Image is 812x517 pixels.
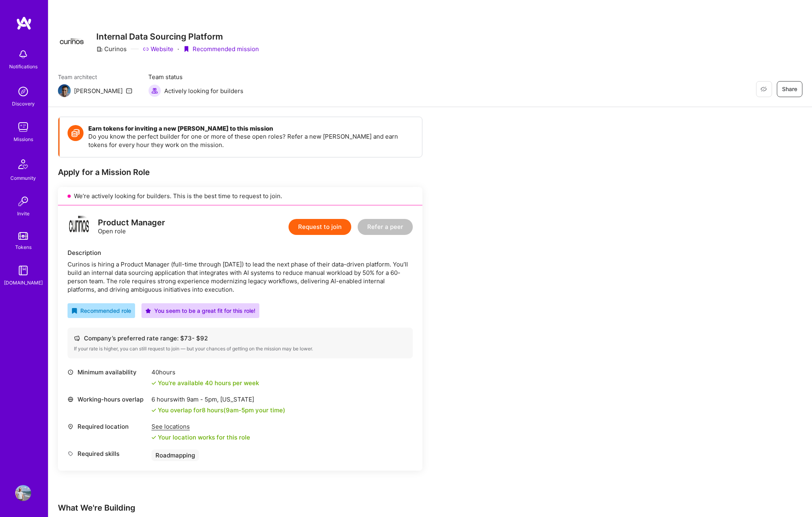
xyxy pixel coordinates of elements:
[151,395,285,404] div: 6 hours with [US_STATE]
[15,243,32,251] div: Tokens
[88,125,414,132] h4: Earn tokens for inviting a new [PERSON_NAME] to this mission
[9,62,38,71] div: Notifications
[16,16,32,30] img: logo
[15,84,31,99] img: discovery
[68,396,74,402] i: icon World
[72,308,77,314] i: icon RecommendedBadge
[226,406,254,414] span: 9am - 5pm
[782,85,797,93] span: Share
[17,209,30,218] div: Invite
[74,346,406,352] div: If your rate is higher, you can still request to join — but your chances of getting on the missio...
[58,73,132,81] span: Team architect
[143,45,173,53] a: Website
[58,503,537,513] div: What We're Building
[151,433,250,441] div: Your location works for this role
[98,219,165,235] div: Open role
[98,219,165,227] div: Product Manager
[15,485,31,501] img: User Avatar
[151,408,156,413] i: icon Check
[68,449,147,458] div: Required skills
[183,45,259,53] div: Recommended mission
[68,369,74,375] i: icon Clock
[72,306,131,315] div: Recommended role
[289,219,351,235] button: Request to join
[15,119,31,135] img: teamwork
[15,193,31,209] img: Invite
[151,381,156,386] i: icon Check
[177,45,179,53] div: ·
[183,46,189,52] i: icon PurpleRibbon
[58,38,87,46] img: Company Logo
[777,81,802,97] button: Share
[68,215,92,239] img: logo
[58,167,422,177] div: Apply for a Mission Role
[68,424,74,430] i: icon Location
[148,84,161,97] img: Actively looking for builders
[760,86,767,92] i: icon EyeClosed
[68,451,74,457] i: icon Tag
[148,73,243,81] span: Team status
[74,335,80,341] i: icon Cash
[68,395,147,404] div: Working-hours overlap
[126,87,132,94] i: icon Mail
[58,84,71,97] img: Team Architect
[18,232,28,240] img: tokens
[14,135,33,143] div: Missions
[4,278,43,287] div: [DOMAIN_NAME]
[15,262,31,278] img: guide book
[74,87,123,95] div: [PERSON_NAME]
[158,406,285,414] div: You overlap for 8 hours ( your time)
[68,249,413,257] div: Description
[88,132,414,149] p: Do you know the perfect builder for one or more of these open roles? Refer a new [PERSON_NAME] an...
[14,155,33,174] img: Community
[68,368,147,376] div: Minimum availability
[151,435,156,440] i: icon Check
[185,396,220,403] span: 9am - 5pm ,
[96,45,127,53] div: Curinos
[96,32,259,42] h3: Internal Data Sourcing Platform
[164,87,243,95] span: Actively looking for builders
[12,99,35,108] div: Discovery
[145,306,255,315] div: You seem to be a great fit for this role!
[96,46,103,52] i: icon CompanyGray
[58,187,422,205] div: We’re actively looking for builders. This is the best time to request to join.
[68,125,84,141] img: Token icon
[151,368,259,376] div: 40 hours
[74,334,406,342] div: Company’s preferred rate range: $ 73 - $ 92
[358,219,413,235] button: Refer a peer
[151,449,199,461] div: Roadmapping
[151,422,250,431] div: See locations
[68,422,147,431] div: Required location
[68,260,413,294] div: Curinos is hiring a Product Manager (full-time through [DATE]) to lead the next phase of their da...
[15,46,31,62] img: bell
[145,308,151,314] i: icon PurpleStar
[10,174,36,182] div: Community
[151,379,259,387] div: You're available 40 hours per week
[13,485,33,501] a: User Avatar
